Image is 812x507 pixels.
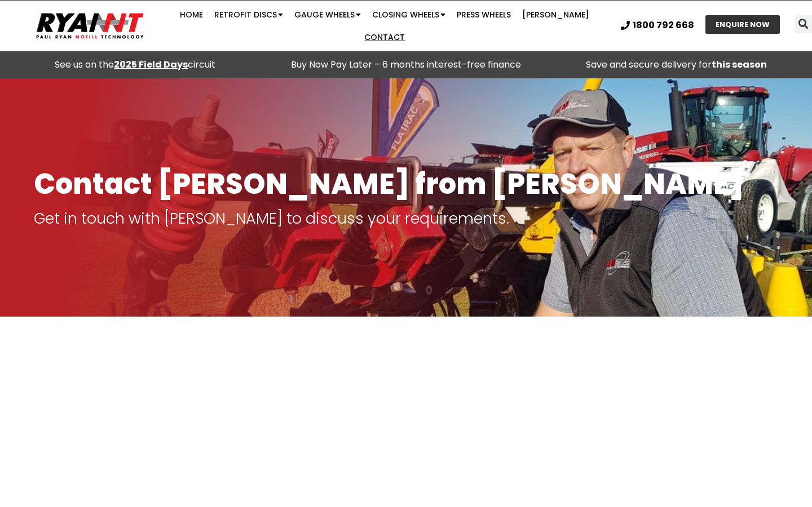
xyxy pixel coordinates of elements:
[367,3,451,26] a: Closing Wheels
[633,21,694,30] span: 1800 792 668
[174,3,209,26] a: Home
[451,3,517,26] a: Press Wheels
[114,58,188,71] a: 2025 Field Days
[34,8,147,43] img: Ryan NT logo
[716,21,770,28] span: ENQUIRE NOW
[209,3,289,26] a: Retrofit Discs
[621,21,694,30] a: 1800 792 668
[276,57,536,73] p: Buy Now Pay Later – 6 months interest-free finance
[157,3,612,48] nav: Menu
[289,3,367,26] a: Gauge Wheels
[34,168,778,199] h1: Contact [PERSON_NAME] from [PERSON_NAME]
[712,58,767,71] strong: this season
[517,3,595,26] a: [PERSON_NAME]
[705,15,780,34] a: ENQUIRE NOW
[6,57,265,73] div: See us on the circuit
[359,26,411,48] a: Contact
[34,211,778,226] p: Get in touch with [PERSON_NAME] to discuss your requirements.
[547,57,806,73] p: Save and secure delivery for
